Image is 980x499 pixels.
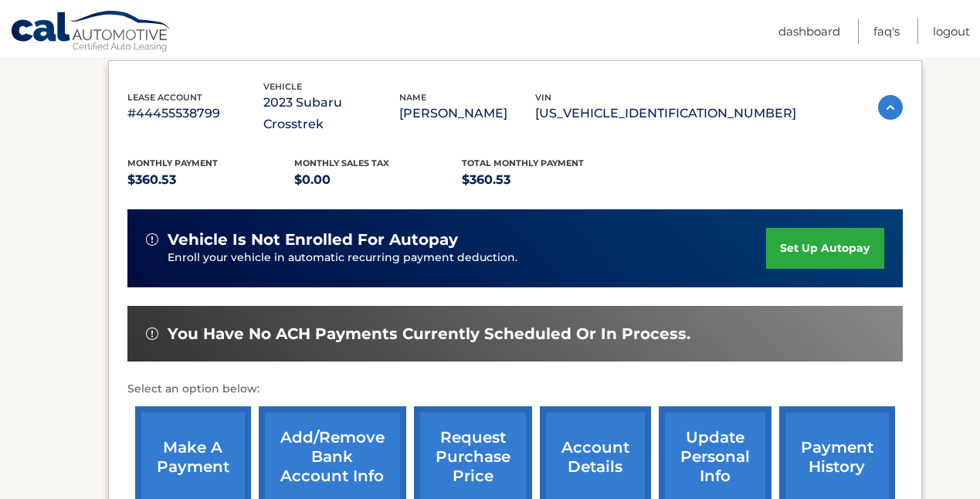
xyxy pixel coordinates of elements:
span: Monthly Payment [127,158,218,168]
span: name [399,92,426,103]
span: vin [535,92,551,103]
a: set up autopay [766,228,883,269]
p: Select an option below: [127,380,903,399]
span: lease account [127,92,202,103]
p: $0.00 [294,169,462,191]
p: Enroll your vehicle in automatic recurring payment deduction. [168,249,767,266]
span: You have no ACH payments currently scheduled or in process. [168,324,690,344]
img: alert-white.svg [146,233,158,246]
span: Monthly sales Tax [294,158,389,168]
p: [US_VEHICLE_IDENTIFICATION_NUMBER] [535,103,796,124]
span: vehicle is not enrolled for autopay [168,230,458,249]
span: vehicle [263,81,302,92]
p: $360.53 [127,169,295,191]
p: $360.53 [462,169,629,191]
a: Dashboard [778,19,840,44]
a: Logout [933,19,970,44]
a: FAQ's [873,19,900,44]
img: alert-white.svg [146,328,158,340]
span: Total Monthly Payment [462,158,584,168]
img: accordion-active.svg [878,95,903,120]
p: [PERSON_NAME] [399,103,535,124]
p: 2023 Subaru Crosstrek [263,92,399,135]
p: #44455538799 [127,103,263,124]
a: Cal Automotive [10,10,172,55]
